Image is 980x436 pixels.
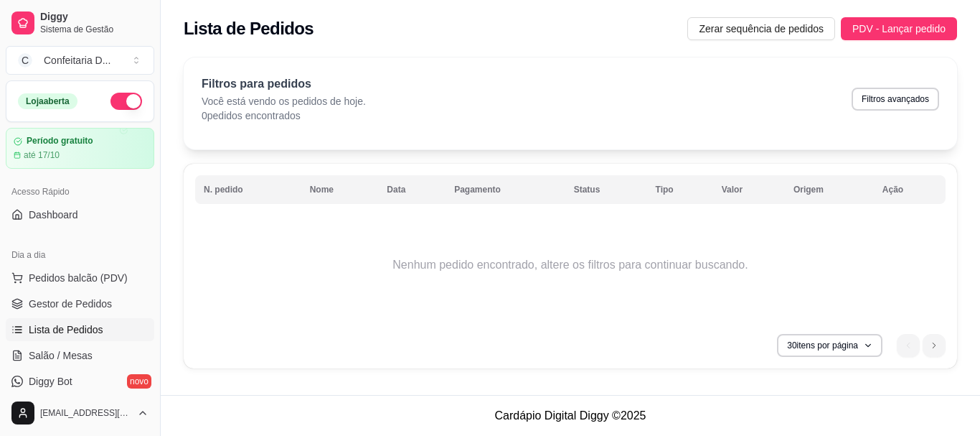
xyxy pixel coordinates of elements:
[110,93,142,110] button: Alterar Status
[6,46,154,75] button: Select a team
[40,24,149,35] span: Sistema de Gestão
[29,348,93,363] span: Salão / Mesas
[6,318,154,341] a: Lista de Pedidos
[202,108,366,123] p: 0 pedidos encontrados
[785,175,874,204] th: Origem
[6,266,154,289] button: Pedidos balcão (PDV)
[29,323,103,337] span: Lista de Pedidos
[44,53,110,68] div: Confeitaria D ...
[687,17,835,40] button: Zerar sequência de pedidos
[6,203,154,226] a: Dashboard
[852,88,939,111] button: Filtros avançados
[852,21,946,37] span: PDV - Lançar pedido
[6,370,154,393] a: Diggy Botnovo
[301,175,379,204] th: Nome
[27,136,93,147] article: Período gratuito
[6,180,154,203] div: Acesso Rápido
[18,53,32,68] span: C
[29,208,78,222] span: Dashboard
[6,243,154,266] div: Dia a dia
[699,21,824,37] span: Zerar sequência de pedidos
[777,334,882,357] button: 30itens por página
[6,396,154,430] button: [EMAIL_ADDRESS][DOMAIN_NAME]
[647,175,713,204] th: Tipo
[202,94,366,108] p: Você está vendo os pedidos de hoje.
[202,75,366,93] p: Filtros para pedidos
[6,128,154,169] a: Período gratuitoaté 17/10
[40,11,149,24] span: Diggy
[890,327,953,364] nav: pagination navigation
[195,208,946,323] td: Nenhum pedido encontrado, altere os filtros para continuar buscando.
[29,297,112,311] span: Gestor de Pedidos
[446,175,565,204] th: Pagamento
[195,175,301,204] th: N. pedido
[29,374,72,389] span: Diggy Bot
[378,175,446,204] th: Data
[874,175,946,204] th: Ação
[6,6,154,40] a: DiggySistema de Gestão
[841,17,957,40] button: PDV - Lançar pedido
[29,271,128,285] span: Pedidos balcão (PDV)
[565,175,647,204] th: Status
[713,175,785,204] th: Valor
[184,17,314,40] h2: Lista de Pedidos
[923,334,946,357] li: next page button
[40,407,131,419] span: [EMAIL_ADDRESS][DOMAIN_NAME]
[18,93,77,109] div: Loja aberta
[6,292,154,315] a: Gestor de Pedidos
[24,149,60,161] article: até 17/10
[6,344,154,367] a: Salão / Mesas
[161,395,980,436] footer: Cardápio Digital Diggy © 2025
